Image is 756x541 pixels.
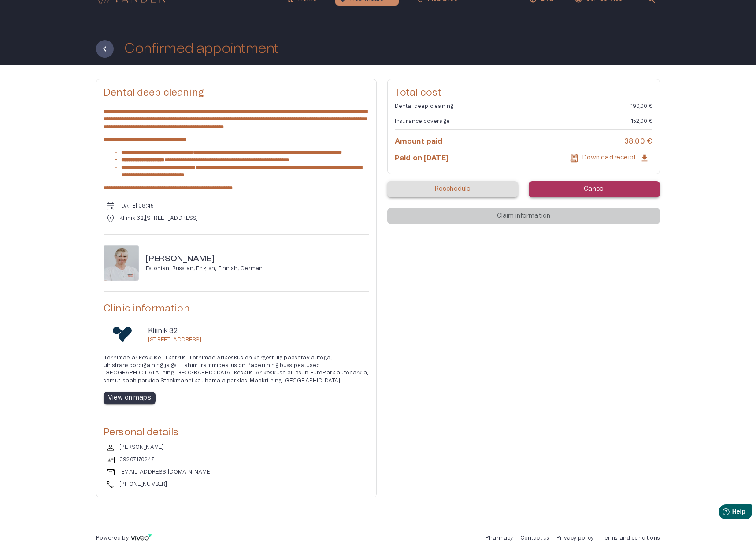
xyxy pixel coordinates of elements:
[148,326,201,336] p: Kliinik 32
[624,137,652,146] h6: 38,00 €
[104,245,139,281] img: doctor
[119,481,167,488] p: [PHONE_NUMBER]
[148,336,201,344] p: [STREET_ADDRESS]
[529,181,660,197] button: Cancel
[105,479,116,490] span: call
[387,181,519,197] button: Reschedule
[113,326,132,344] img: Kliinik 32 logo
[395,153,448,163] h6: Paid on [DATE]
[395,86,652,99] h5: Total cost
[146,253,263,265] h6: [PERSON_NAME]
[146,265,263,272] p: Estonian, Russian, English, Finnish, German
[108,393,151,403] p: View on maps
[435,185,471,194] p: Reschedule
[601,535,660,541] a: Terms and conditions
[556,535,593,541] a: Privacy policy
[630,103,652,110] p: 190,00 €
[395,137,443,146] h6: Amount paid
[687,501,756,526] iframe: Help widget launcher
[104,302,369,315] h5: Clinic information
[119,202,154,210] p: [DATE] 08:45
[119,468,212,476] p: [EMAIL_ADDRESS][DOMAIN_NAME]
[104,108,369,192] div: editable markdown
[105,201,116,211] span: event
[119,444,163,451] p: [PERSON_NAME]
[387,208,660,224] div: Claim information will be available after your appointment
[105,213,116,224] span: location_on
[582,153,636,163] p: Download receipt
[124,41,279,56] h1: Confirmed appointment
[96,40,114,58] button: Back
[627,118,652,125] p: −152,00 €
[105,455,116,465] span: id_card
[584,185,605,194] p: Cancel
[395,118,450,125] p: Insurance coverage
[104,392,156,404] button: View on maps
[104,426,369,439] h5: Personal details
[105,442,116,453] span: person
[566,150,652,167] button: Download receipt
[104,355,368,383] span: Tornimäe ärikeskuse III korrus. Tornimäe Ärikeskus on kergesti ligipääsetav autoga, ühistranspord...
[104,86,369,99] h5: Dental deep cleaning
[395,103,453,110] p: Dental deep cleaning
[119,456,154,463] p: 39207170247
[119,215,198,222] p: Kliinik 32 , [STREET_ADDRESS]
[105,467,116,478] span: mail
[485,535,513,541] a: Pharmacy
